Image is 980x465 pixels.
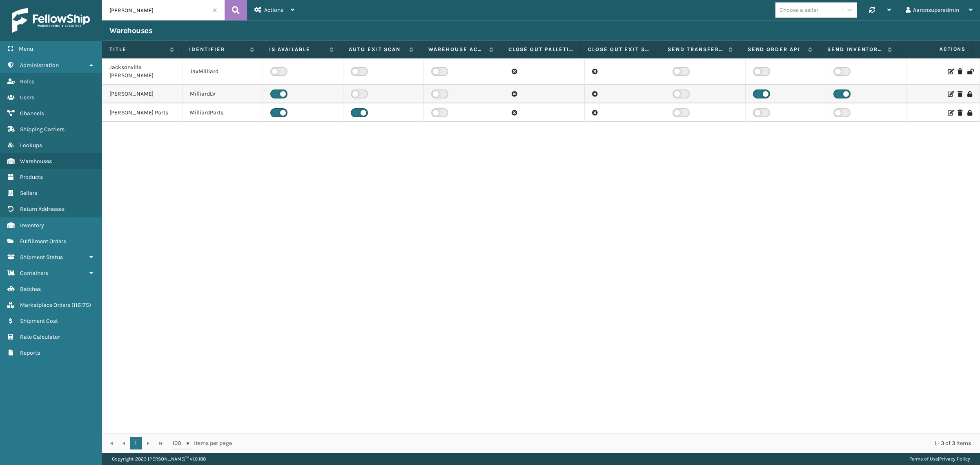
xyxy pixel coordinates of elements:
td: [PERSON_NAME] Parts [102,103,183,122]
span: Shipment Status [20,254,63,261]
div: Choose a seller [780,6,818,14]
span: Products [20,174,43,181]
td: [PERSON_NAME] [102,85,183,103]
span: 100 [172,439,185,447]
td: MilliardParts [183,103,263,122]
label: Close Out Exit Scan [588,46,653,53]
span: Fulfillment Orders [20,238,66,245]
i: Deactivate [967,91,972,97]
div: 1 - 3 of 3 items [243,439,971,447]
a: Terms of Use [910,456,938,462]
span: Menu [19,45,33,52]
span: Batches [20,286,41,293]
i: Edit [948,69,953,74]
span: Administration [20,62,59,69]
i: Reactivate [967,69,972,74]
span: Warehouses [20,158,52,165]
span: Lookups [20,142,42,149]
i: Deactivate [967,110,972,116]
td: Jacksonville [PERSON_NAME] [102,58,183,85]
span: Roles [20,78,34,85]
span: Containers [20,270,48,277]
label: Send Transfer API [668,46,724,53]
label: Send Inventory API [827,46,884,53]
span: ( 116175 ) [71,302,91,309]
label: Is Available [269,46,325,53]
h3: Warehouses [109,26,152,36]
td: JaxMilliard [183,58,263,85]
img: logo [12,8,90,33]
span: Channels [20,110,44,117]
p: Copyright 2023 [PERSON_NAME]™ v 1.0.188 [112,453,206,465]
a: Privacy Policy [939,456,970,462]
i: Edit [948,110,953,116]
div: | [910,453,970,465]
span: Shipping Carriers [20,126,65,133]
i: Delete [958,110,962,116]
label: Warehouse accepting return labels [428,46,485,53]
i: Delete [958,91,962,97]
i: Edit [948,91,953,97]
a: 1 [130,437,142,449]
label: Identifier [189,46,245,53]
span: Reports [20,349,40,356]
span: Actions [902,42,971,56]
label: Auto Exit Scan [349,46,405,53]
span: Sellers [20,190,37,197]
label: Title [109,46,166,53]
span: Shipment Cost [20,317,58,324]
label: Send Order API [748,46,804,53]
span: Return Addresses [20,206,65,212]
span: items per page [172,437,232,449]
td: MilliardLV [183,85,263,103]
label: Close Out Palletizing [508,46,573,53]
span: Inventory [20,222,44,229]
i: Delete [958,69,962,74]
span: Marketplace Orders [20,302,70,309]
span: Rate Calculator [20,333,60,340]
span: Users [20,94,34,101]
span: Actions [264,7,283,13]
